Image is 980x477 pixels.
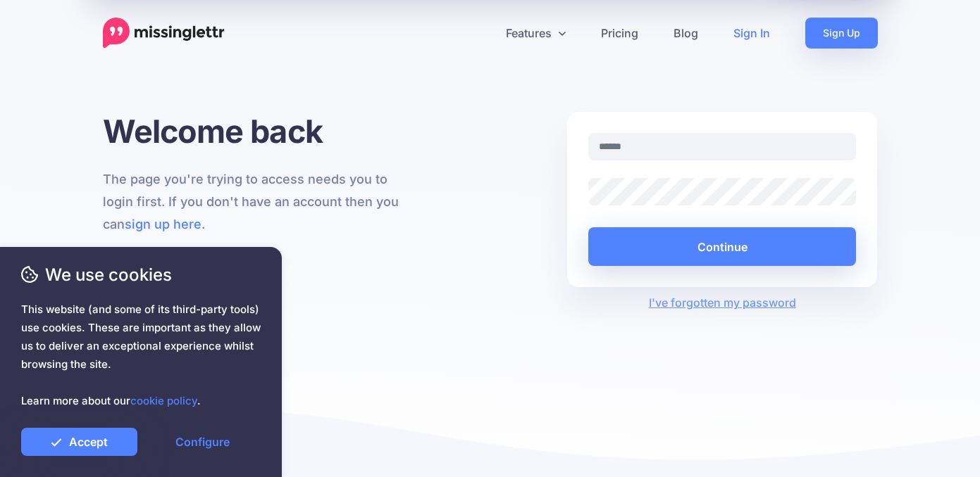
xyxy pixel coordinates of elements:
[21,300,261,410] span: This website (and some of its third-party tools) use cookies. These are important as they allow u...
[805,18,878,49] a: Sign Up
[125,217,201,231] a: sign up here
[716,18,788,49] a: Sign In
[656,18,716,49] a: Blog
[144,428,261,456] a: Configure
[21,262,261,287] span: We use cookies
[21,428,137,456] a: Accept
[103,112,414,151] h1: Welcome back
[588,227,857,266] button: Continue
[583,18,656,49] a: Pricing
[649,295,796,310] a: I've forgotten my password
[103,168,414,236] p: The page you're trying to access needs you to login first. If you don't have an account then you ...
[130,394,197,407] a: cookie policy
[488,18,583,49] a: Features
